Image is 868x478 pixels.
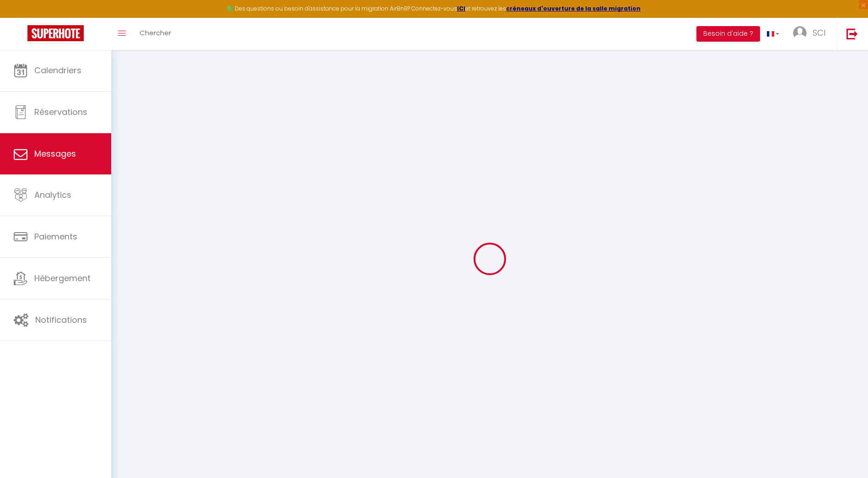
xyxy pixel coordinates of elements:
[140,28,171,38] span: Chercher
[133,18,178,50] a: Chercher
[793,26,807,40] img: ...
[34,272,91,284] span: Hébergement
[27,25,84,41] img: Super Booking
[846,28,858,39] img: logout
[34,65,81,76] span: Calendriers
[786,18,837,50] a: ... SCI
[457,5,465,12] a: ICI
[506,5,641,12] a: créneaux d'ouverture de la salle migration
[34,106,87,118] span: Réservations
[34,189,71,201] span: Analytics
[696,26,760,42] button: Besoin d'aide ?
[34,231,77,242] span: Paiements
[813,27,825,38] span: SCI
[34,148,76,159] span: Messages
[35,314,87,326] span: Notifications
